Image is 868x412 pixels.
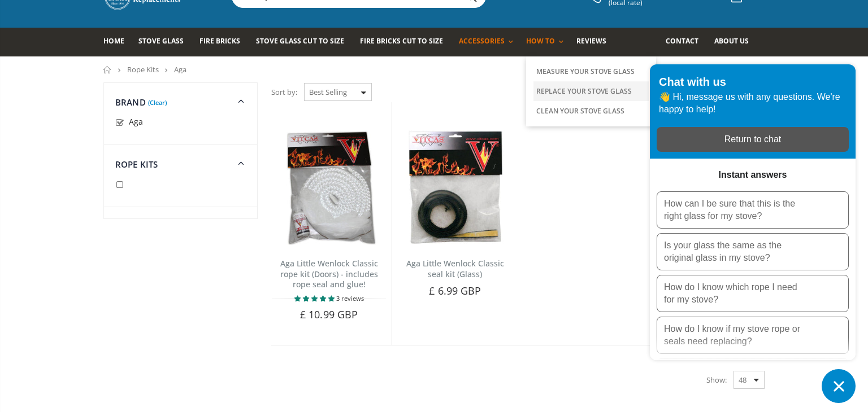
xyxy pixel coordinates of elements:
[300,308,358,321] span: £ 10.99 GBP
[138,28,192,56] a: Stove Glass
[148,101,167,104] a: (Clear)
[360,36,443,46] span: Fire Bricks Cut To Size
[646,64,859,403] inbox-online-store-chat: Shopify online store chat
[666,28,707,56] a: Contact
[666,36,698,46] span: Contact
[360,28,452,56] a: Fire Bricks Cut To Size
[398,130,512,244] img: Aga Little Wenlock Classic glass gasket
[103,36,124,46] span: Home
[115,97,146,108] span: Brand
[103,66,112,73] a: Home
[199,28,249,56] a: Fire Bricks
[714,36,749,46] span: About us
[127,64,159,74] a: Rope Kits
[174,64,186,74] span: Aga
[533,62,649,81] a: Measure Your Stove Glass
[103,28,133,56] a: Home
[714,28,757,56] a: About us
[138,36,184,46] span: Stove Glass
[576,36,606,46] span: Reviews
[533,81,649,101] a: Replace Your Stove Glass
[115,159,158,170] span: Rope Kits
[533,101,649,121] a: Clean Your Stove Glass
[199,36,240,46] span: Fire Bricks
[336,294,364,303] span: 3 reviews
[459,36,505,46] span: Accessories
[429,284,481,297] span: £ 6.99 GBP
[272,130,386,244] img: Aga Little Wenlock Classic rope kit (Doors)
[280,258,378,290] a: Aga Little Wenlock Classic rope kit (Doors) - includes rope seal and glue!
[459,28,519,56] a: Accessories
[256,36,344,46] span: Stove Glass Cut To Size
[294,294,336,303] span: 5.00 stars
[526,28,569,56] a: How To
[576,28,615,56] a: Reviews
[406,258,504,279] a: Aga Little Wenlock Classic seal kit (Glass)
[271,82,297,102] span: Sort by:
[129,116,143,127] span: Aga
[526,36,555,46] span: How To
[256,28,352,56] a: Stove Glass Cut To Size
